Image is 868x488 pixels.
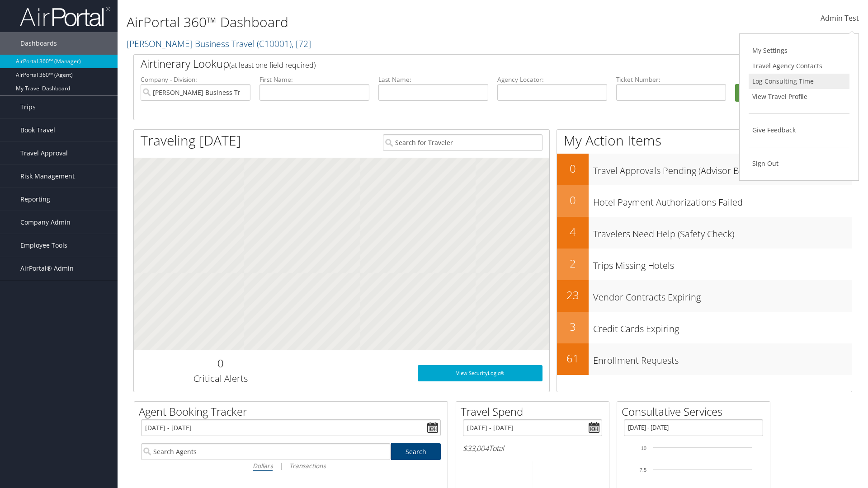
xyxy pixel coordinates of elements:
[557,319,589,334] h2: 3
[383,134,542,151] input: Search for Traveler
[141,131,241,150] h1: Traveling [DATE]
[641,446,646,451] tspan: 10
[289,461,325,470] i: Transactions
[557,343,852,375] a: 61Enrollment Requests
[497,75,607,84] label: Agency Locator:
[593,350,852,367] h3: Enrollment Requests
[749,58,849,74] a: Travel Agency Contacts
[557,131,852,150] h1: My Action Items
[749,43,849,58] a: My Settings
[418,365,542,381] a: View SecurityLogic®
[557,192,589,208] h2: 0
[20,188,50,211] span: Reporting
[557,154,852,185] a: 0Travel Approvals Pending (Advisor Booked)
[127,13,615,32] h1: AirPortal 360™ Dashboard
[257,38,292,50] span: ( C10001 )
[20,96,36,118] span: Trips
[557,161,589,176] h2: 0
[461,404,609,419] h2: Travel Spend
[229,60,316,70] span: (at least one field required)
[292,38,311,50] span: , [ 72 ]
[557,185,852,217] a: 0Hotel Payment Authorizations Failed
[127,38,311,50] a: [PERSON_NAME] Business Travel
[20,32,57,55] span: Dashboards
[593,192,852,209] h3: Hotel Payment Authorizations Failed
[593,223,852,240] h3: Travelers Need Help (Safety Check)
[139,404,448,419] h2: Agent Booking Tracker
[141,460,441,471] div: |
[821,13,859,23] span: Admin Test
[593,318,852,335] h3: Credit Cards Expiring
[557,249,852,280] a: 2Trips Missing Hotels
[557,217,852,249] a: 4Travelers Need Help (Safety Check)
[378,75,488,84] label: Last Name:
[20,6,110,27] img: airportal-logo.png
[20,211,71,234] span: Company Admin
[557,351,589,366] h2: 61
[593,255,852,272] h3: Trips Missing Hotels
[821,5,859,33] a: Admin Test
[141,75,250,84] label: Company - Division:
[20,165,75,188] span: Risk Management
[20,142,68,164] span: Travel Approval
[141,56,785,71] h2: Airtinerary Lookup
[749,122,849,138] a: Give Feedback
[557,280,852,312] a: 23Vendor Contracts Expiring
[593,160,852,177] h3: Travel Approvals Pending (Advisor Booked)
[749,89,849,104] a: View Travel Profile
[20,234,67,257] span: Employee Tools
[259,75,369,84] label: First Name:
[749,156,849,171] a: Sign Out
[463,443,489,453] span: $33,004
[622,404,770,419] h2: Consultative Services
[141,356,300,371] h2: 0
[141,443,391,460] input: Search Agents
[141,372,300,385] h3: Critical Alerts
[735,84,845,102] button: Search
[640,467,646,473] tspan: 7.5
[391,443,441,460] a: Search
[20,119,55,141] span: Book Travel
[253,461,273,470] i: Dollars
[557,287,589,303] h2: 23
[557,224,589,239] h2: 4
[749,74,849,89] a: Log Consulting Time
[616,75,726,84] label: Ticket Number:
[557,256,589,271] h2: 2
[557,312,852,343] a: 3Credit Cards Expiring
[463,443,602,453] h6: Total
[593,286,852,304] h3: Vendor Contracts Expiring
[20,257,74,280] span: AirPortal® Admin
